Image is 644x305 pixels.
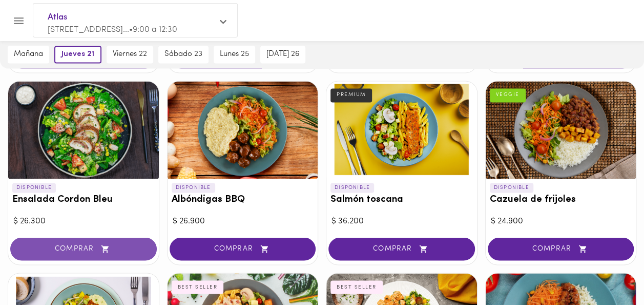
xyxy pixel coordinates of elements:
[490,194,632,205] h3: Cazuela de frijoles
[214,46,255,63] button: lunes 25
[14,50,43,59] span: mañana
[330,88,372,102] div: PREMIUM
[164,50,202,59] span: sábado 23
[168,81,318,179] div: Albóndigas BBQ
[585,245,634,295] iframe: Messagebird Livechat Widget
[486,81,636,179] div: Cazuela de frijoles
[172,280,224,294] div: BEST SELLER
[490,88,526,102] div: VEGGIE
[8,46,49,63] button: mañana
[158,46,209,63] button: sábado 23
[331,215,472,227] div: $ 36.200
[491,215,631,227] div: $ 24.900
[54,46,101,63] button: jueves 21
[10,237,157,260] button: COMPRAR
[172,194,314,205] h3: Albóndigas BBQ
[266,50,299,59] span: [DATE] 26
[173,215,313,227] div: $ 26.900
[341,244,462,253] span: COMPRAR
[488,237,634,260] button: COMPRAR
[8,81,159,179] div: Ensalada Cordon Bleu
[61,50,94,59] span: jueves 21
[23,244,144,253] span: COMPRAR
[13,215,154,227] div: $ 26.300
[330,280,383,294] div: BEST SELLER
[113,50,147,59] span: viernes 22
[107,46,153,63] button: viernes 22
[260,46,305,63] button: [DATE] 26
[328,237,475,260] button: COMPRAR
[330,194,473,205] h3: Salmón toscana
[170,237,316,260] button: COMPRAR
[48,11,213,24] span: Atlas
[48,26,177,34] span: [STREET_ADDRESS]... • 9:00 a 12:30
[501,244,621,253] span: COMPRAR
[172,183,215,192] p: DISPONIBLE
[330,183,374,192] p: DISPONIBLE
[12,194,155,205] h3: Ensalada Cordon Bleu
[326,81,477,179] div: Salmón toscana
[182,244,303,253] span: COMPRAR
[6,8,31,33] button: Menu
[490,183,533,192] p: DISPONIBLE
[12,183,56,192] p: DISPONIBLE
[220,50,249,59] span: lunes 25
